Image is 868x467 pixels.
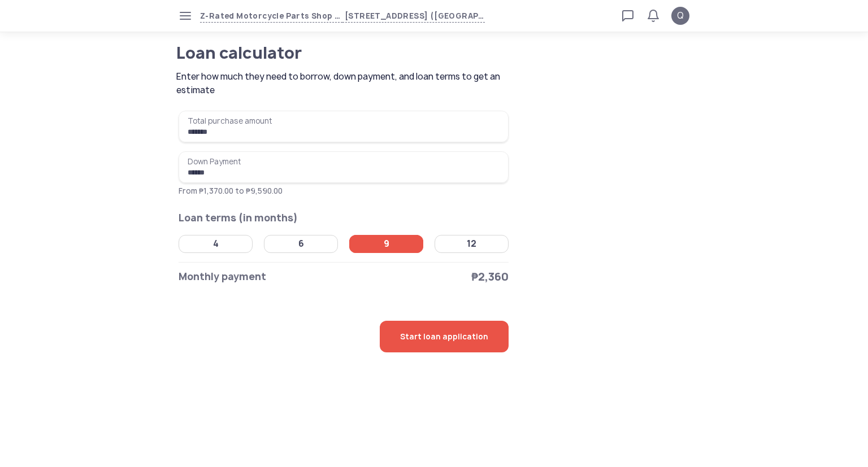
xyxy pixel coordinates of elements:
input: Down PaymentFrom ₱1,370.00 to ₱9,590.00 [179,151,509,183]
span: [STREET_ADDRESS] ([GEOGRAPHIC_DATA]), undefined, PHL [342,10,485,23]
div: 9 [384,238,389,250]
button: Z-Rated Motorcycle Parts Shop Las Piñas[STREET_ADDRESS] ([GEOGRAPHIC_DATA]), undefined, PHL [200,10,485,23]
span: Start loan application [400,321,488,352]
input: Total purchase amount [179,111,509,142]
button: Start loan application [380,321,509,352]
span: ₱2,360 [471,269,509,285]
div: 12 [467,238,476,250]
span: Q [677,9,684,23]
span: Z-Rated Motorcycle Parts Shop Las Piñas [200,10,342,23]
p: From ₱1,370.00 to ₱9,590.00 [179,185,509,197]
button: Q [671,7,689,25]
h2: Loan terms (in months) [179,210,509,226]
div: 4 [213,238,219,250]
span: Enter how much they need to borrow, down payment, and loan terms to get an estimate [176,70,513,97]
h1: Loan calculator [176,45,467,61]
div: 6 [298,238,304,250]
span: Monthly payment [179,269,266,285]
